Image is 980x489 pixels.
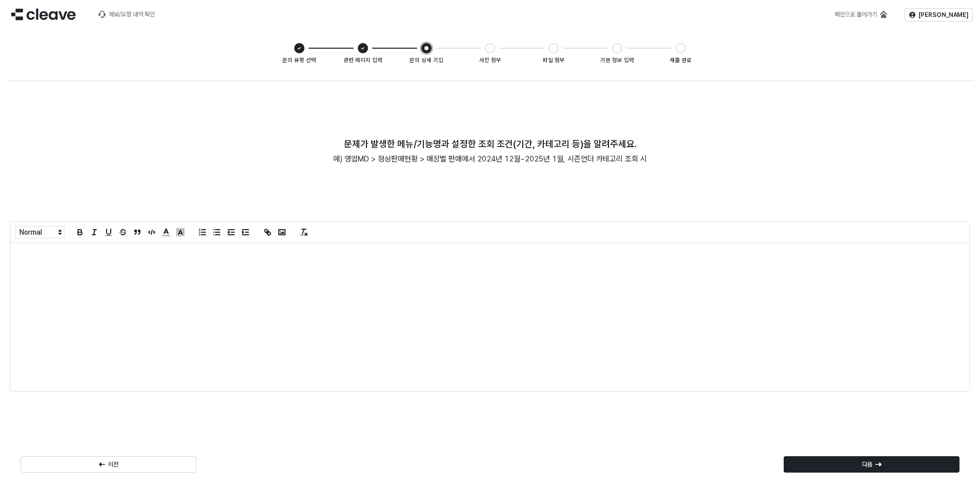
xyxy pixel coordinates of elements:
button: 이전 [21,456,196,473]
button: 제보/요청 내역 확인 [92,8,161,21]
div: 메인으로 돌아가기 [834,11,877,18]
li: 관련 페이지 입력 [309,42,372,65]
h4: 문제가 발생한 메뉴/기능명과 설정한 조회 조건(기간, 카테고리 등)을 알려주세요. [10,139,970,149]
p: 다음 [862,460,872,468]
li: 기본 정보 입력 [563,42,626,65]
li: 사진 첨부 [436,42,499,65]
div: 제보/요청 내역 확인 [109,11,155,18]
div: 파일 첨부 [543,56,565,65]
div: 문의 유형 선택 [282,56,316,65]
button: 메인으로 돌아가기 [828,8,893,21]
p: 예) 영업MD > 정상판매현황 > 매장별 판매에서 2024년 12월~2025년 1월, 시즌언더 카테고리 조회 시 [10,153,970,165]
li: 제출 완료 [626,42,690,65]
div: 관련 페이지 입력 [343,56,382,65]
p: 이전 [108,460,118,468]
ol: Steps [281,42,699,65]
p: [PERSON_NAME] [918,11,968,19]
li: 파일 첨부 [499,42,563,65]
li: 문의 상세 기입 [372,42,436,65]
div: 제출 완료 [670,56,692,65]
div: 문의 상세 기입 [410,56,443,65]
li: 문의 유형 선택 [290,42,309,65]
div: 사진 첨부 [479,56,501,65]
div: 기본 정보 입력 [600,56,634,65]
button: [PERSON_NAME] [905,8,973,22]
button: 다음 [784,456,959,473]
